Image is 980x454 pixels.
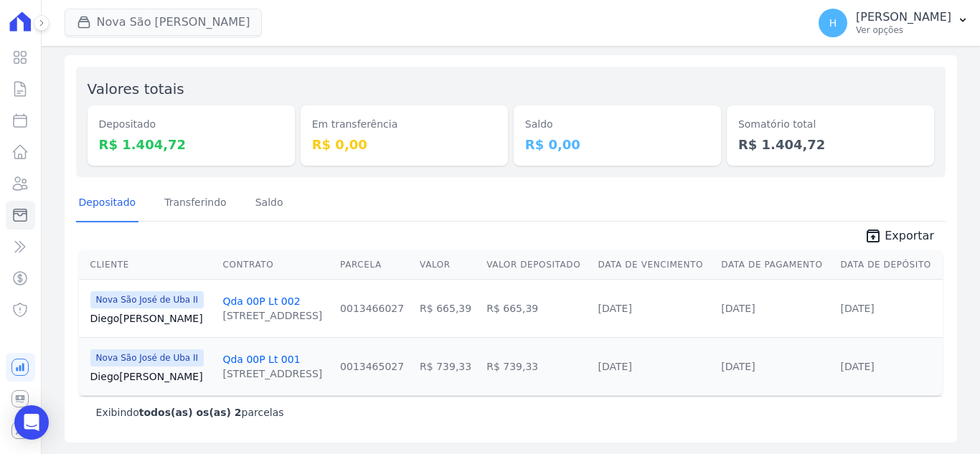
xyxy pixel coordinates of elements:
[90,291,204,308] span: Nova São José de Uba II
[99,135,283,154] dd: R$ 1.404,72
[738,135,923,154] dd: R$ 1.404,72
[222,308,322,323] div: [STREET_ADDRESS]
[222,295,300,307] a: Qda 00P Lt 002
[79,250,217,280] th: Cliente
[88,80,184,98] label: Valores totais
[856,10,951,24] p: [PERSON_NAME]
[340,303,404,314] a: 0013466027
[593,250,716,280] th: Data de Vencimento
[90,349,204,366] span: Nova São José de Uba II
[414,279,481,337] td: R$ 665,39
[721,361,755,372] a: [DATE]
[96,405,284,420] p: Exibindo parcelas
[222,354,300,365] a: Qda 00P Lt 001
[840,303,874,314] a: [DATE]
[139,407,242,418] b: todos(as) os(as) 2
[222,366,322,381] div: [STREET_ADDRESS]
[312,117,496,132] dt: Em transferência
[598,361,632,372] a: [DATE]
[414,250,481,280] th: Valor
[738,117,923,132] dt: Somatório total
[90,311,212,326] a: Diego[PERSON_NAME]
[525,135,710,154] dd: R$ 0,00
[829,18,837,28] span: H
[598,303,632,314] a: [DATE]
[99,117,283,132] dt: Depositado
[721,303,755,314] a: [DATE]
[885,227,934,245] span: Exportar
[807,3,980,43] button: H [PERSON_NAME] Ver opções
[65,9,263,36] button: Nova São [PERSON_NAME]
[253,185,286,222] a: Saldo
[856,24,951,36] p: Ver opções
[481,279,592,337] td: R$ 665,39
[481,250,592,280] th: Valor Depositado
[525,117,710,132] dt: Saldo
[340,361,404,372] a: 0013465027
[14,405,49,440] div: Open Intercom Messenger
[334,250,414,280] th: Parcela
[864,227,882,245] i: unarchive
[217,250,334,280] th: Contrato
[715,250,834,280] th: Data de Pagamento
[312,135,496,154] dd: R$ 0,00
[161,185,230,222] a: Transferindo
[853,227,946,247] a: unarchive Exportar
[834,250,943,280] th: Data de Depósito
[481,337,592,395] td: R$ 739,33
[414,337,481,395] td: R$ 739,33
[90,369,212,384] a: Diego[PERSON_NAME]
[840,361,874,372] a: [DATE]
[76,185,139,222] a: Depositado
